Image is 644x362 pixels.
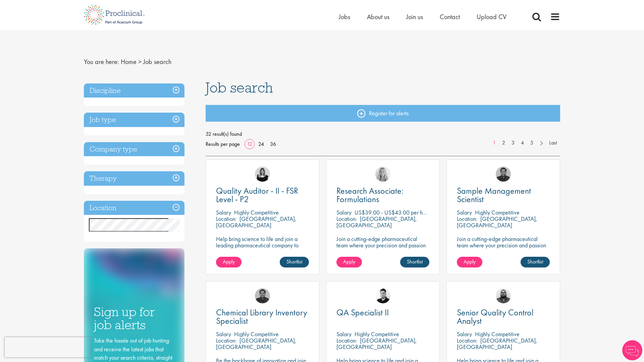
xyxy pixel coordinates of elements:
a: Shortlist [521,257,550,267]
a: 36 [268,140,278,147]
p: Highly Competitive [475,208,520,216]
a: breadcrumb link [121,57,137,66]
p: Highly Competitive [355,330,399,338]
a: Shortlist [280,257,309,267]
a: Contact [440,12,460,21]
a: Register for alerts [206,105,560,122]
img: Molly Colclough [255,167,270,182]
a: Shortlist [400,257,429,267]
span: Salary [336,208,352,216]
a: Apply [216,257,241,267]
span: Salary [457,208,472,216]
span: Chemical Library Inventory Specialist [216,307,307,326]
a: Senior Quality Control Analyst [457,308,550,325]
a: 4 [518,139,527,147]
a: Join us [406,12,423,21]
a: 12 [245,140,255,147]
img: Anderson Maldonado [375,288,390,303]
span: Salary [457,330,472,338]
h3: Job type [84,113,184,127]
a: Quality Auditor - II - FSR Level - P2 [216,187,309,203]
span: Salary [336,330,352,338]
span: You are here: [84,57,119,66]
a: Upload CV [477,12,506,21]
a: Last [546,139,560,147]
span: Job search [143,57,171,66]
img: Shannon Briggs [375,167,390,182]
span: QA Specialist II [336,307,389,318]
span: Results per page [206,139,240,149]
p: Highly Competitive [234,208,279,216]
a: 5 [527,139,537,147]
p: [GEOGRAPHIC_DATA], [GEOGRAPHIC_DATA] [336,215,417,229]
span: Location: [457,215,477,223]
span: Salary [216,208,231,216]
p: [GEOGRAPHIC_DATA], [GEOGRAPHIC_DATA] [457,337,537,351]
span: Location: [216,215,236,223]
a: 2 [499,139,508,147]
h3: Therapy [84,171,184,186]
span: Apply [343,258,355,265]
p: Highly Competitive [475,330,520,338]
p: [GEOGRAPHIC_DATA], [GEOGRAPHIC_DATA] [216,337,297,351]
span: Research Associate: Formulations [336,185,404,205]
span: Job search [206,78,273,97]
span: Apply [223,258,235,265]
span: Location: [457,337,477,344]
iframe: reCAPTCHA [5,337,91,357]
p: Help bring science to life and join a leading pharmaceutical company to play a key role in delive... [216,236,309,267]
span: Location: [336,215,357,223]
span: Location: [336,337,357,344]
img: Mike Raletz [496,167,511,182]
a: Apply [457,257,482,267]
h3: Discipline [84,83,184,98]
p: [GEOGRAPHIC_DATA], [GEOGRAPHIC_DATA] [457,215,537,229]
a: Chemical Library Inventory Specialist [216,308,309,325]
h3: Company type [84,142,184,157]
span: Location: [216,337,236,344]
span: Salary [216,330,231,338]
span: Quality Auditor - II - FSR Level - P2 [216,185,298,205]
p: [GEOGRAPHIC_DATA], [GEOGRAPHIC_DATA] [216,215,297,229]
h3: Location [84,201,184,215]
span: Sample Management Scientist [457,185,531,205]
span: Apply [464,258,476,265]
a: 1 [489,139,499,147]
p: Highly Competitive [234,330,279,338]
img: Chatbot [622,340,642,360]
img: Ashley Bennett [496,288,511,303]
span: > [138,57,142,66]
a: About us [367,12,389,21]
a: Research Associate: Formulations [336,187,429,203]
p: US$39.00 - US$43.00 per hour [355,208,430,216]
a: Apply [336,257,362,267]
p: Join a cutting-edge pharmaceutical team where your precision and passion for quality will help sh... [336,236,429,261]
a: 3 [508,139,518,147]
span: 52 result(s) found [206,129,560,139]
a: 24 [256,140,266,147]
img: Mike Raletz [255,288,270,303]
span: Senior Quality Control Analyst [457,307,533,326]
a: Sample Management Scientist [457,187,550,203]
a: QA Specialist II [336,308,429,317]
p: Join a cutting-edge pharmaceutical team where your precision and passion for quality will help sh... [457,236,550,261]
a: Jobs [339,12,350,21]
h3: Sign up for job alerts [94,305,174,331]
p: [GEOGRAPHIC_DATA], [GEOGRAPHIC_DATA] [336,337,417,351]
